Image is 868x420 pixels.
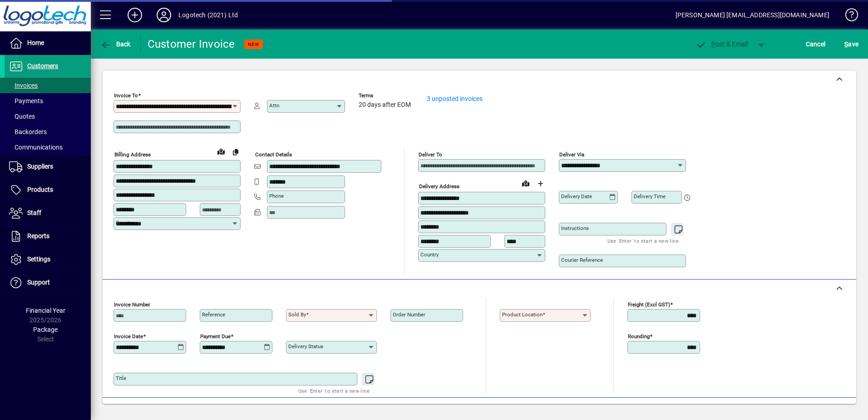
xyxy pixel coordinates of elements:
mat-label: Invoice To [114,92,138,99]
mat-label: Product location [502,311,542,318]
a: Backorders [5,124,91,140]
mat-label: Rounding [628,333,650,340]
span: Invoices [9,82,38,89]
span: Terms [359,93,413,99]
button: Product History [541,402,594,419]
span: Backorders [9,128,47,135]
mat-label: Reference [202,311,225,318]
a: Invoices [5,78,91,93]
button: Choose address [533,176,547,191]
span: Cancel [806,37,826,51]
span: Support [27,279,50,286]
span: ave [844,37,858,51]
span: Payments [9,97,43,105]
span: S [844,40,848,48]
a: Communications [5,140,91,155]
span: Package [33,326,58,333]
span: ost & Email [695,40,748,48]
div: Logotech (2021) Ltd [178,8,238,22]
span: Financial Year [26,307,65,314]
a: Knowledge Base [838,2,857,31]
mat-label: Invoice number [114,301,150,308]
button: Back [98,36,133,52]
mat-label: Delivery time [634,193,666,200]
button: Profile [149,7,178,23]
a: 3 unposted invoices [427,95,483,102]
mat-hint: Use 'Enter' to start a new line [607,235,679,246]
span: 20 days after EOM [359,101,411,109]
div: Customer Invoice [148,37,235,51]
mat-label: Phone [269,193,284,199]
mat-label: Freight (excl GST) [628,301,670,308]
mat-hint: Use 'Enter' to start a new line [298,385,370,396]
mat-label: Title [116,375,126,381]
a: Suppliers [5,155,91,178]
span: Settings [27,255,50,263]
a: Payments [5,93,91,109]
div: [PERSON_NAME] [EMAIL_ADDRESS][DOMAIN_NAME] [676,8,829,22]
mat-label: Invoice date [114,333,143,340]
span: NEW [248,41,259,47]
mat-label: Order number [393,311,425,318]
a: Reports [5,225,91,248]
span: Staff [27,209,41,216]
mat-label: Delivery status [288,343,323,350]
a: Settings [5,248,91,271]
mat-label: Instructions [561,225,589,231]
span: Product History [544,403,591,418]
a: Home [5,32,91,55]
mat-label: Deliver via [559,151,584,158]
a: Staff [5,202,91,225]
button: Add [120,7,149,23]
mat-label: Country [116,220,134,226]
mat-label: Payment due [200,333,231,340]
button: Copy to Delivery address [228,145,243,159]
a: Products [5,179,91,201]
a: View on map [214,144,228,159]
span: Reports [27,232,49,240]
span: Products [27,186,53,193]
a: View on map [518,176,533,190]
span: Communications [9,144,63,151]
mat-label: Country [420,251,439,258]
mat-label: Attn [269,102,279,109]
mat-label: Sold by [288,311,306,318]
span: Product [794,403,831,418]
span: P [711,40,715,48]
button: Post & Email [691,36,753,52]
a: Quotes [5,109,91,124]
mat-label: Deliver To [419,151,442,158]
mat-label: Courier Reference [561,257,603,263]
button: Save [842,36,861,52]
span: Back [100,40,131,48]
button: Product [790,402,836,419]
button: Cancel [804,36,828,52]
span: Suppliers [27,163,53,170]
mat-label: Delivery date [561,193,592,200]
a: Support [5,271,91,294]
span: Customers [27,62,58,70]
span: Quotes [9,113,35,120]
span: Home [27,39,44,46]
app-page-header-button: Back [91,36,141,52]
